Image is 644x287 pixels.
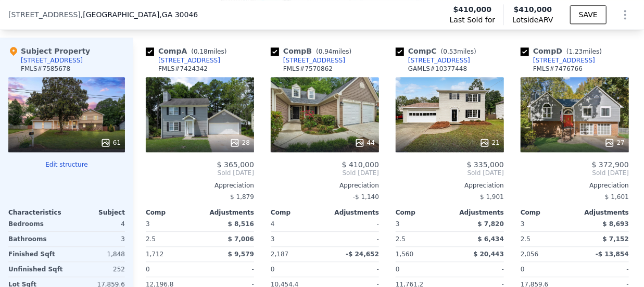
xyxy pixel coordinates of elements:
[271,46,356,56] div: Comp B
[327,262,379,277] div: -
[146,46,231,56] div: Comp A
[521,266,525,273] span: 0
[8,262,65,277] div: Unfinished Sqft
[230,193,254,201] span: $ 1,879
[146,232,198,246] div: 2.5
[146,56,220,65] a: [STREET_ADDRESS]
[592,160,629,169] span: $ 372,900
[8,160,125,169] button: Edit structure
[473,251,504,258] span: $ 20,443
[8,46,90,56] div: Subject Property
[521,208,575,217] div: Comp
[8,232,65,246] div: Bathrooms
[271,266,275,273] span: 0
[596,251,629,258] span: -$ 13,854
[467,160,504,169] span: $ 335,000
[478,220,504,228] span: $ 7,820
[453,4,492,15] span: $410,000
[452,262,504,277] div: -
[480,193,504,201] span: $ 1,901
[521,46,606,56] div: Comp D
[355,138,375,148] div: 44
[271,220,275,228] span: 4
[158,65,208,73] div: FMLS # 7424342
[283,65,333,73] div: FMLS # 7570862
[521,169,629,177] span: Sold [DATE]
[228,251,254,258] span: $ 9,579
[603,235,629,243] span: $ 7,152
[396,46,481,56] div: Comp C
[81,9,198,20] span: , [GEOGRAPHIC_DATA]
[603,220,629,228] span: $ 8,693
[21,65,70,73] div: FMLS # 7585678
[319,48,333,55] span: 0.94
[325,208,379,217] div: Adjustments
[521,220,525,228] span: 3
[512,15,553,25] span: Lotside ARV
[443,48,457,55] span: 0.53
[69,232,125,246] div: 3
[271,181,379,190] div: Appreciation
[396,169,504,177] span: Sold [DATE]
[396,181,504,190] div: Appreciation
[396,251,413,258] span: 1,560
[8,217,65,231] div: Bedrooms
[312,48,356,55] span: ( miles)
[271,169,379,177] span: Sold [DATE]
[230,138,250,148] div: 28
[69,262,125,277] div: 252
[69,217,125,231] div: 4
[146,266,150,273] span: 0
[450,208,504,217] div: Adjustments
[271,232,323,246] div: 3
[478,235,504,243] span: $ 6,434
[159,10,198,19] span: , GA 30046
[450,15,496,25] span: Last Sold for
[570,5,607,24] button: SAVE
[228,235,254,243] span: $ 7,006
[533,65,583,73] div: FMLS # 7476766
[514,5,552,14] span: $410,000
[8,9,81,20] span: [STREET_ADDRESS]
[521,251,538,258] span: 2,056
[8,208,67,217] div: Characteristics
[533,56,595,65] div: [STREET_ADDRESS]
[271,56,345,65] a: [STREET_ADDRESS]
[187,48,231,55] span: ( miles)
[437,48,481,55] span: ( miles)
[283,56,345,65] div: [STREET_ADDRESS]
[521,56,595,65] a: [STREET_ADDRESS]
[202,262,254,277] div: -
[575,208,629,217] div: Adjustments
[146,251,163,258] span: 1,712
[158,56,220,65] div: [STREET_ADDRESS]
[604,138,625,148] div: 27
[271,251,288,258] span: 2,187
[271,208,325,217] div: Comp
[342,160,379,169] span: $ 410,000
[521,232,573,246] div: 2.5
[228,220,254,228] span: $ 8,516
[8,247,65,261] div: Finished Sqft
[346,251,379,258] span: -$ 24,652
[100,138,121,148] div: 61
[408,56,470,65] div: [STREET_ADDRESS]
[194,48,208,55] span: 0.18
[146,208,200,217] div: Comp
[577,262,629,277] div: -
[615,4,636,25] button: Show Options
[353,193,379,201] span: -$ 1,140
[479,138,500,148] div: 21
[69,247,125,261] div: 1,848
[396,266,400,273] span: 0
[67,208,125,217] div: Subject
[408,65,467,73] div: GAMLS # 10377448
[569,48,583,55] span: 1.23
[562,48,606,55] span: ( miles)
[396,232,448,246] div: 2.5
[200,208,254,217] div: Adjustments
[396,220,400,228] span: 3
[146,220,150,228] span: 3
[146,181,254,190] div: Appreciation
[21,56,83,65] div: [STREET_ADDRESS]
